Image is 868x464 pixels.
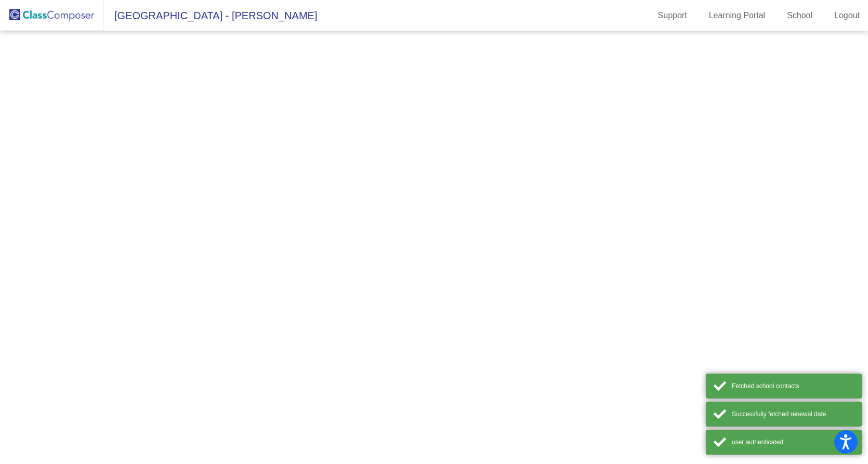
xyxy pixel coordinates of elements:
[732,438,854,447] div: user authenticated
[104,7,317,24] span: [GEOGRAPHIC_DATA] - [PERSON_NAME]
[779,7,821,24] a: School
[732,409,854,419] div: Successfully fetched renewal date
[732,381,854,391] div: Fetched school contacts
[701,7,774,24] a: Learning Portal
[650,7,695,24] a: Support
[826,7,868,24] a: Logout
